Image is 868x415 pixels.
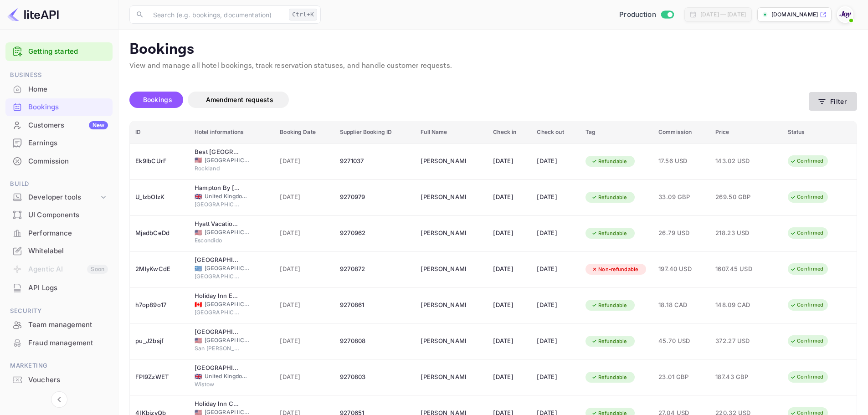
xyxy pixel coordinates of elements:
[5,153,113,170] div: Commission
[5,70,113,80] span: Business
[135,370,184,384] div: FPl9ZzWET
[195,308,240,317] span: [GEOGRAPHIC_DATA]
[28,84,108,95] div: Home
[658,228,704,238] span: 26.79 USD
[5,306,113,316] span: Security
[135,262,184,277] div: 2MlyKwCdE
[537,190,575,205] div: [DATE]
[28,228,108,239] div: Performance
[658,300,704,310] span: 18.18 CAD
[5,153,113,169] a: Commission
[710,121,782,143] th: Price
[784,299,829,311] div: Confirmed
[280,336,329,346] span: [DATE]
[5,225,113,241] a: Performance
[531,121,580,143] th: Check out
[28,156,108,167] div: Commission
[28,338,108,348] div: Fraud management
[421,298,466,313] div: Philip Yamkovy
[195,272,240,281] span: [GEOGRAPHIC_DATA]
[340,154,410,169] div: 9271037
[616,10,677,20] div: Switch to Sandbox mode
[205,228,250,236] span: [GEOGRAPHIC_DATA]
[653,121,710,143] th: Commission
[580,121,653,143] th: Tag
[195,164,240,173] span: Rockland
[715,336,761,346] span: 372.27 USD
[493,298,526,313] div: [DATE]
[28,120,108,131] div: Customers
[658,336,704,346] span: 45.70 USD
[5,371,113,388] a: Vouchers
[280,228,329,238] span: [DATE]
[129,92,809,108] div: account-settings tabs
[5,206,113,224] div: UI Components
[586,300,633,311] div: Refundable
[782,121,857,143] th: Status
[129,61,857,72] p: View and manage all hotel bookings, track reservation statuses, and handle customer requests.
[340,370,410,384] div: 9270803
[784,371,829,383] div: Confirmed
[715,300,761,310] span: 148.09 CAD
[135,298,184,313] div: h7op89o17
[493,262,526,277] div: [DATE]
[715,228,761,238] span: 218.23 USD
[340,334,410,348] div: 9270808
[586,192,633,203] div: Refundable
[135,190,184,205] div: U_lzbOlzK
[784,263,829,275] div: Confirmed
[195,292,240,301] div: Holiday Inn Express & Suites Spruce Grove - Stony Plain, an IHG Hotel
[280,300,329,310] span: [DATE]
[537,226,575,241] div: [DATE]
[5,179,113,189] span: Build
[195,266,202,272] span: Greece
[415,121,488,143] th: Full Name
[5,134,113,151] a: Earnings
[838,7,853,22] img: With Joy
[537,370,575,384] div: [DATE]
[5,334,113,352] div: Fraud management
[809,92,857,111] button: Filter
[5,42,113,61] div: Getting started
[5,98,113,115] a: Bookings
[5,242,113,260] div: Whitelabel
[421,190,466,205] div: Tara Bird
[5,206,113,223] a: UI Components
[28,320,108,330] div: Team management
[280,264,329,274] span: [DATE]
[28,283,108,293] div: API Logs
[28,375,108,385] div: Vouchers
[206,96,273,103] span: Amendment requests
[715,372,761,382] span: 187.43 GBP
[5,190,113,205] div: Developer tools
[148,5,285,24] input: Search (e.g. bookings, documentation)
[334,121,416,143] th: Supplier Booking ID
[5,225,113,242] div: Performance
[274,121,334,143] th: Booking Date
[195,184,240,193] div: Hampton By Hilton Sheffield
[28,192,99,203] div: Developer tools
[205,372,250,380] span: United Kingdom of [GEOGRAPHIC_DATA] and [GEOGRAPHIC_DATA]
[129,41,857,59] p: Bookings
[421,334,466,348] div: John David Daer
[5,81,113,98] div: Home
[5,316,113,334] div: Team management
[195,220,240,229] div: Hyatt Vacation Club at The Welk, San Diego Area
[715,156,761,166] span: 143.02 USD
[205,300,250,308] span: [GEOGRAPHIC_DATA]
[195,364,240,373] div: Pointers Guest House
[5,279,113,297] div: API Logs
[28,102,108,113] div: Bookings
[715,264,761,274] span: 1607.45 USD
[5,242,113,259] a: Whitelabel
[5,316,113,333] a: Team management
[421,154,466,169] div: Phillip Owen
[5,334,113,351] a: Fraud management
[586,156,633,167] div: Refundable
[28,138,108,149] div: Earnings
[51,391,67,408] button: Collapse navigation
[195,157,202,163] span: United States of America
[537,154,575,169] div: [DATE]
[189,121,274,143] th: Hotel informations
[700,10,746,19] div: [DATE] — [DATE]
